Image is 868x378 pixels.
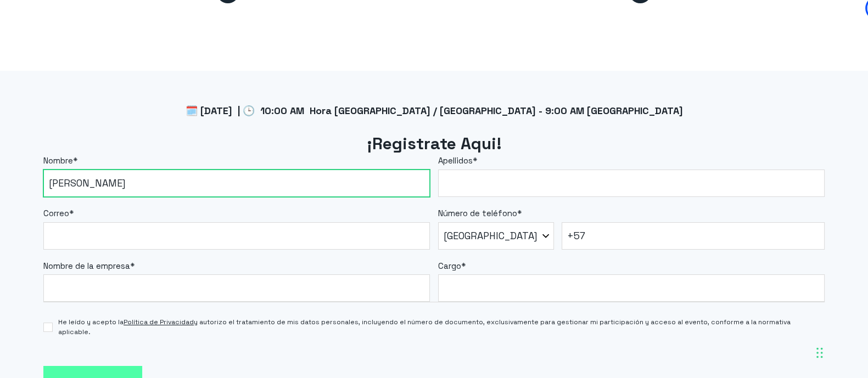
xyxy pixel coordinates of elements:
input: He leído y acepto laPolítica de Privacidady autorizo el tratamiento de mis datos personales, incl... [43,323,53,332]
iframe: Chat Widget [813,325,868,378]
a: Política de Privacidad [124,318,194,326]
span: Nombre de la empresa [43,261,130,271]
span: Apellidos [438,155,473,166]
span: Correo [43,208,69,218]
span: 🗓️ [DATE] | 🕒 10:00 AM Hora [GEOGRAPHIC_DATA] / [GEOGRAPHIC_DATA] - 9:00 AM [GEOGRAPHIC_DATA] [185,104,682,117]
span: Cargo [438,261,461,271]
div: Arrastrar [816,336,823,369]
div: Widget de chat [813,325,868,378]
span: He leído y acepto la y autorizo el tratamiento de mis datos personales, incluyendo el número de d... [58,317,825,337]
span: Nombre [43,155,73,166]
span: Número de teléfono [438,208,517,218]
h2: ¡Registrate Aqui! [43,133,825,155]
